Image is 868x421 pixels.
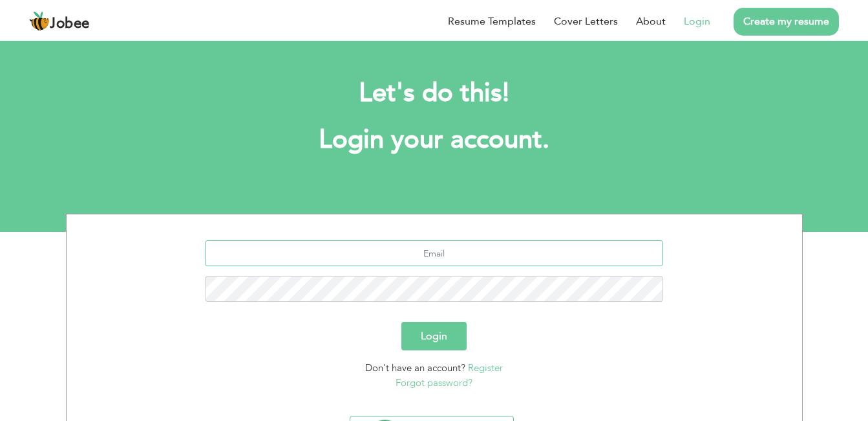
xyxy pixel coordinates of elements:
[205,240,663,266] input: Email
[50,17,90,31] span: Jobee
[636,14,666,29] a: About
[401,322,467,350] button: Login
[365,361,465,374] span: Don't have an account?
[684,14,710,29] a: Login
[468,361,503,374] a: Register
[554,14,618,29] a: Cover Letters
[85,123,783,157] h1: Login your account.
[85,76,783,110] h2: Let's do this!
[396,376,472,389] a: Forgot password?
[29,11,50,32] img: jobee.io
[734,8,839,36] a: Create my resume
[29,11,90,32] a: Jobee
[448,14,536,29] a: Resume Templates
